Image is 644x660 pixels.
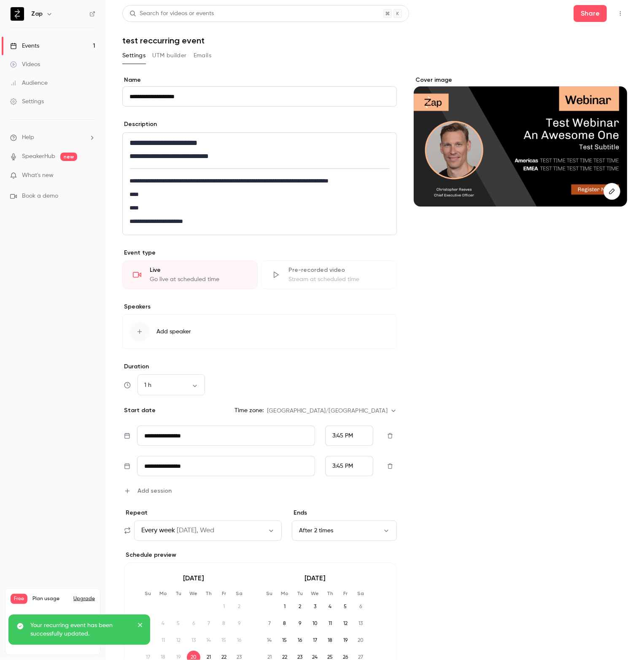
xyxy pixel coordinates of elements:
[308,634,322,647] span: 17
[141,526,175,536] span: Every week
[339,590,352,597] p: Fr
[177,526,214,536] span: [DATE], Wed
[217,590,231,597] p: Fr
[308,617,322,630] span: 10
[217,634,231,647] span: 15
[263,617,276,630] span: 7
[141,590,155,597] p: Su
[232,590,246,597] p: Sa
[22,171,54,180] span: What's new
[137,381,205,389] div: 1 h
[10,79,48,87] div: Audience
[288,275,386,284] div: Stream at scheduled time
[137,621,143,631] button: close
[278,634,291,647] span: 15
[22,133,34,142] span: Help
[194,49,211,62] button: Emails
[232,600,246,614] span: 2
[232,617,246,630] span: 9
[232,634,246,647] span: 16
[308,590,322,597] p: We
[137,456,315,476] input: Tue, Feb 17, 2026
[122,35,627,46] h1: test reccurring event
[156,590,170,597] p: Mo
[292,509,397,517] p: Ends
[332,433,353,439] span: 3:45 PM
[11,594,27,604] span: Free
[122,49,146,62] button: Settings
[187,590,200,597] p: We
[122,249,397,257] p: Event type
[141,573,246,583] p: [DATE]
[122,314,397,349] button: Add speaker
[122,362,397,371] label: Duration
[332,463,353,469] span: 3:45 PM
[124,551,397,559] label: Schedule preview
[122,260,258,289] div: LiveGo live at scheduled time
[122,120,157,129] label: Description
[278,600,291,614] span: 1
[137,426,315,446] input: Tue, Feb 17, 2026
[278,617,291,630] span: 8
[293,600,307,614] span: 2
[339,634,352,647] span: 19
[267,407,397,415] div: [GEOGRAPHIC_DATA]/[GEOGRAPHIC_DATA]
[339,600,352,614] span: 5
[217,617,231,630] span: 8
[202,634,216,647] span: 14
[122,132,397,235] section: description
[156,327,191,336] span: Add speaker
[325,456,373,476] div: From
[10,42,39,50] div: Events
[293,617,307,630] span: 9
[574,5,607,22] button: Share
[278,590,291,597] p: Mo
[10,133,95,142] li: help-dropdown-opener
[156,617,170,630] span: 4
[308,600,322,614] span: 3
[60,153,77,161] span: new
[122,406,156,415] p: Start date
[150,266,247,274] div: Live
[339,617,352,630] span: 12
[202,590,216,597] p: Th
[172,634,185,647] span: 12
[122,303,397,311] p: Speakers
[152,49,186,62] button: UTM builder
[323,600,337,614] span: 4
[187,634,200,647] span: 13
[187,617,200,630] span: 6
[263,590,276,597] p: Su
[10,60,40,69] div: Videos
[217,600,231,614] span: 1
[137,486,172,495] span: Add session
[261,260,396,289] div: Pre-recorded videoStream at scheduled time
[263,573,367,583] p: [DATE]
[11,7,24,21] img: Zap
[325,426,373,446] div: From
[150,275,247,284] div: Go live at scheduled time
[31,10,43,18] h6: Zap
[123,133,396,235] div: editor
[354,634,367,647] span: 20
[292,520,397,541] button: After 2 times
[156,634,170,647] span: 11
[22,152,55,161] a: SpeakerHub
[263,634,276,647] span: 14
[30,621,132,638] p: Your recurring event has been successfully updated.
[172,590,185,597] p: Tu
[323,617,337,630] span: 11
[129,9,214,18] div: Search for videos or events
[32,596,68,602] span: Plan usage
[73,596,95,602] button: Upgrade
[354,590,367,597] p: Sa
[22,192,58,201] span: Book a demo
[122,76,397,84] label: Name
[354,617,367,630] span: 13
[414,76,627,84] label: Cover image
[293,590,307,597] p: Tu
[288,266,386,274] div: Pre-recorded video
[234,406,264,415] p: Time zone:
[323,634,337,647] span: 18
[354,600,367,614] span: 6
